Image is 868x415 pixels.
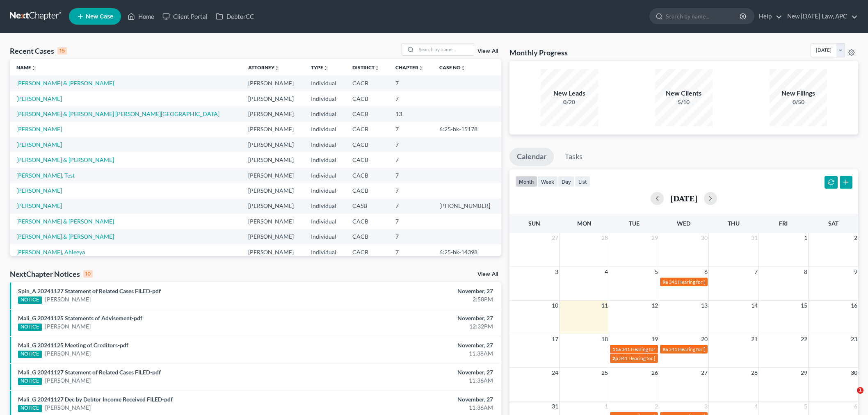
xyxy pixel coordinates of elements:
button: day [558,176,575,187]
span: Mon [577,220,592,227]
h3: Monthly Progress [509,48,568,57]
td: 7 [389,229,433,244]
td: [PERSON_NAME] [242,75,304,91]
a: Case Nounfold_more [439,64,466,71]
i: unfold_more [274,66,279,71]
span: 29 [800,368,808,378]
a: Tasks [557,148,590,166]
td: Individual [304,75,346,91]
span: 29 [651,233,659,243]
iframe: Intercom live chat [840,387,860,407]
span: Sun [528,220,540,227]
div: November, 27 [340,395,493,404]
td: 7 [389,168,433,183]
button: list [575,176,590,187]
button: week [537,176,558,187]
td: [PERSON_NAME] [242,122,304,137]
div: New Clients [655,89,713,98]
a: [PERSON_NAME] [16,125,62,132]
td: 7 [389,137,433,152]
div: 11:36AM [340,404,493,412]
div: NOTICE [18,296,42,304]
span: 1 [604,401,609,411]
a: [PERSON_NAME] & [PERSON_NAME] [16,80,114,87]
div: NextChapter Notices [10,269,93,279]
td: 7 [389,122,433,137]
span: 28 [750,368,758,378]
td: [PERSON_NAME] [242,168,304,183]
span: 30 [850,368,858,378]
td: CACB [346,244,389,260]
td: 7 [389,183,433,198]
a: [PERSON_NAME] & [PERSON_NAME] [16,233,114,240]
td: Individual [304,244,346,260]
td: CACB [346,214,389,229]
span: Tue [629,220,640,227]
i: unfold_more [418,66,423,71]
span: 12 [651,301,659,310]
span: 13 [700,301,708,310]
td: CACB [346,122,389,137]
input: Search by name... [666,9,741,24]
td: [PHONE_NUMBER] [433,198,501,214]
i: unfold_more [375,66,379,71]
span: 21 [750,334,758,344]
span: 31 [551,401,559,411]
td: Individual [304,122,346,137]
button: month [515,176,537,187]
i: unfold_more [323,66,328,71]
td: 7 [389,198,433,214]
span: 11a [612,346,621,352]
td: 6:25-bk-14398 [433,244,501,260]
div: 11:38AM [340,349,493,358]
span: 9a [662,279,668,285]
span: 2 [654,401,659,411]
span: 341 Hearing for [PERSON_NAME] [669,279,742,285]
span: 15 [800,301,808,310]
span: 30 [700,233,708,243]
span: 28 [601,233,609,243]
a: Districtunfold_more [352,64,379,71]
div: 2:58PM [340,295,493,303]
td: CACB [346,152,389,167]
td: [PERSON_NAME] [242,229,304,244]
div: November, 27 [340,314,493,322]
a: [PERSON_NAME] [16,95,62,102]
td: Individual [304,168,346,183]
div: 12:32PM [340,322,493,331]
a: [PERSON_NAME] [45,404,91,412]
span: 1 [857,387,863,394]
div: NOTICE [18,378,42,385]
a: Chapterunfold_more [395,64,423,71]
a: Mali_G 20241127 Dec by Debtor Income Received FILED-pdf [18,396,173,403]
a: DebtorCC [212,9,258,24]
td: 7 [389,214,433,229]
span: 14 [750,301,758,310]
span: 23 [850,334,858,344]
a: [PERSON_NAME] [16,141,62,148]
a: [PERSON_NAME] [45,376,91,385]
div: NOTICE [18,405,42,412]
td: Individual [304,183,346,198]
td: [PERSON_NAME] [242,152,304,167]
td: [PERSON_NAME] [242,244,304,260]
div: NOTICE [18,324,42,331]
a: [PERSON_NAME] [45,322,91,331]
a: Home [123,9,158,24]
span: 9 [853,267,858,277]
div: 0/50 [770,98,827,106]
a: [PERSON_NAME], Test [16,172,75,179]
span: 2p [612,355,618,361]
td: CACB [346,137,389,152]
span: 17 [551,334,559,344]
span: 6 [704,267,708,277]
a: Client Portal [158,9,212,24]
td: [PERSON_NAME] [242,91,304,106]
td: Individual [304,137,346,152]
a: Help [755,9,782,24]
span: 24 [551,368,559,378]
a: [PERSON_NAME] [45,349,91,358]
span: 2 [853,233,858,243]
td: CACB [346,75,389,91]
td: 7 [389,75,433,91]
